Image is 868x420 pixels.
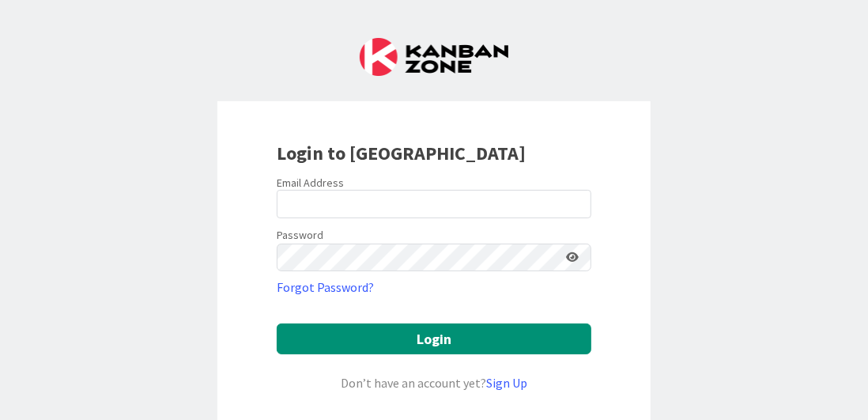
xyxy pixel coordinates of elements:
[277,373,591,392] div: Don’t have an account yet?
[277,324,591,354] button: Login
[277,227,323,244] label: Password
[277,278,374,297] a: Forgot Password?
[277,141,526,165] b: Login to [GEOGRAPHIC_DATA]
[486,375,527,391] a: Sign Up
[360,38,508,76] img: Kanban Zone
[277,176,344,190] label: Email Address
